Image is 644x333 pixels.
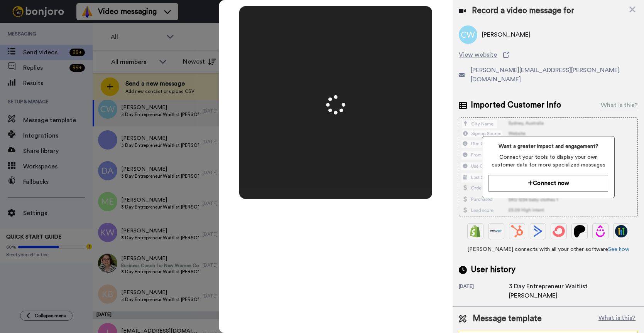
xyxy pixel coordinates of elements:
img: ConvertKit [553,225,565,237]
img: Ontraport [490,225,502,237]
button: What is this? [596,313,638,325]
span: Want a greater impact and engagement? [488,143,608,150]
img: GoHighLevel [615,225,627,237]
a: View website [459,50,638,59]
div: 3 Day Entrepreneur Waitlist [PERSON_NAME] [509,282,632,300]
div: What is this? [601,101,638,110]
div: [DATE] [459,283,509,300]
span: User history [471,264,516,276]
span: Connect your tools to display your own customer data for more specialized messages [488,153,608,169]
span: Imported Customer Info [471,99,561,111]
span: Message template [473,313,542,325]
img: Hubspot [511,225,523,237]
button: Connect now [488,175,608,192]
a: See how [608,247,629,252]
span: [PERSON_NAME] connects with all your other software [459,246,638,253]
span: View website [459,50,497,59]
img: Drip [594,225,607,237]
img: Patreon [573,225,586,237]
span: [PERSON_NAME][EMAIL_ADDRESS][PERSON_NAME][DOMAIN_NAME] [471,66,638,84]
img: ActiveCampaign [532,225,544,237]
img: Shopify [469,225,482,237]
